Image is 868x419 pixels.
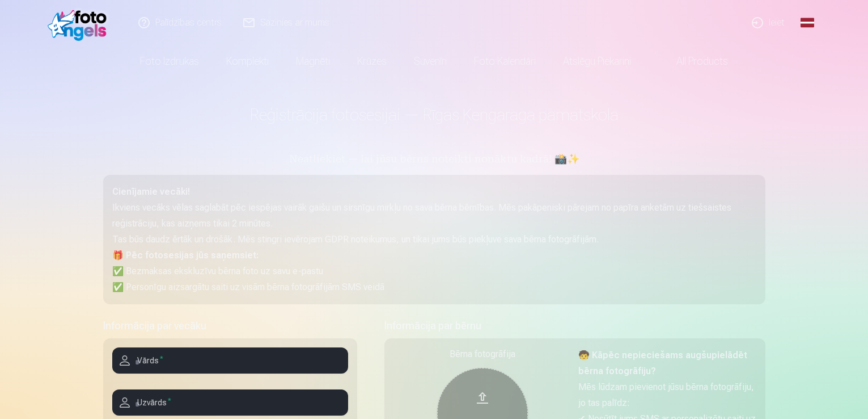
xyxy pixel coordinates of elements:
[460,45,549,77] a: Foto kalendāri
[112,279,756,295] p: ✅ Personīgu aizsargātu saiti uz visām bērna fotogrāfijām SMS veidā
[578,350,747,376] strong: 🧒 Kāpēc nepieciešams augšupielādēt bērna fotogrāfiju?
[112,186,190,197] strong: Cienījamie vecāki!
[112,250,259,261] strong: 🎁 Pēc fotosesijas jūs saņemsiet:
[645,45,742,77] a: All products
[549,45,645,77] a: Atslēgu piekariņi
[112,232,756,248] p: Tas būs daudz ērtāk un drošāk. Mēs stingri ievērojam GDPR noteikumus, un tikai jums būs piekļuve ...
[48,5,113,41] img: /fa1
[103,152,765,168] h5: Neatliekiet — lai jūsu bērns noteikti nonāktu kadrā! 📸✨
[578,379,756,411] p: Mēs lūdzam pievienot jūsu bērna fotogrāfiju, jo tas palīdz:
[384,318,765,334] h5: Informācija par bērnu
[112,263,756,279] p: ✅ Bezmaksas ekskluzīvu bērna foto uz savu e-pastu
[213,45,282,77] a: Komplekti
[282,45,344,77] a: Magnēti
[126,45,213,77] a: Foto izdrukas
[103,104,765,125] h1: Reģistrācija fotosesijai — Rīgas Ķengaraga pamatskola
[103,318,357,334] h5: Informācija par vecāku
[112,200,756,232] p: Ikviens vecāks vēlas saglabāt pēc iespējas vairāk gaišu un sirsnīgu mirkļu no sava bērna bērnības...
[400,45,460,77] a: Suvenīri
[393,347,571,361] div: Bērna fotogrāfija
[344,45,400,77] a: Krūzes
